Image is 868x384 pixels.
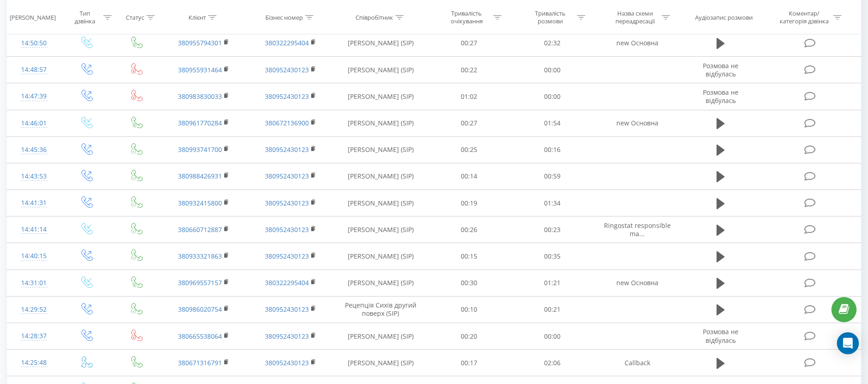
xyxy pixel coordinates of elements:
div: 14:43:53 [16,168,51,185]
div: 14:40:15 [16,247,51,265]
td: 00:35 [511,243,594,270]
div: Тривалість очікування [442,10,491,25]
a: 380932415800 [178,199,222,207]
td: 00:27 [427,30,511,56]
span: Розмова не відбулась [703,61,739,78]
td: 02:06 [511,350,594,376]
td: 00:00 [511,323,594,350]
div: Open Intercom Messenger [837,332,859,354]
td: 00:14 [427,163,511,189]
div: Статус [126,13,144,21]
a: 380988426931 [178,172,222,180]
a: 380952430123 [265,225,309,234]
div: 14:41:31 [16,194,51,212]
td: 00:59 [511,163,594,189]
div: Співробітник [356,13,393,21]
a: 380969557157 [178,278,222,287]
div: 14:50:50 [16,34,51,52]
a: 380952430123 [265,358,309,367]
a: 380952430123 [265,305,309,314]
a: 380955931464 [178,65,222,74]
div: Бізнес номер [265,13,303,21]
div: Клієнт [189,13,206,21]
a: 380952430123 [265,92,309,101]
td: [PERSON_NAME] (SIP) [334,136,427,163]
a: 380993741700 [178,145,222,154]
td: [PERSON_NAME] (SIP) [334,57,427,83]
td: 00:10 [427,296,511,323]
td: 00:21 [511,296,594,323]
td: 01:34 [511,190,594,216]
td: new Основна [594,270,680,296]
span: Розмова не відбулась [703,327,739,344]
a: 380955794301 [178,38,222,47]
div: [PERSON_NAME] [10,13,56,21]
td: [PERSON_NAME] (SIP) [334,323,427,350]
div: Коментар/категорія дзвінка [777,10,831,25]
td: 00:17 [427,350,511,376]
td: Callback [594,350,680,376]
td: [PERSON_NAME] (SIP) [334,350,427,376]
div: 14:48:57 [16,61,51,79]
td: 01:21 [511,270,594,296]
td: [PERSON_NAME] (SIP) [334,270,427,296]
td: [PERSON_NAME] (SIP) [334,216,427,243]
td: 00:23 [511,216,594,243]
a: 380952430123 [265,172,309,180]
a: 380933321863 [178,252,222,260]
td: 00:25 [427,136,511,163]
a: 380952430123 [265,65,309,74]
div: 14:31:01 [16,274,51,292]
div: Аудіозапис розмови [695,13,753,21]
div: 14:29:52 [16,301,51,319]
td: 02:32 [511,30,594,56]
div: 14:47:39 [16,87,51,105]
td: 00:26 [427,216,511,243]
td: 00:00 [511,83,594,110]
td: [PERSON_NAME] (SIP) [334,163,427,189]
td: 00:00 [511,57,594,83]
td: 00:30 [427,270,511,296]
a: 380952430123 [265,199,309,207]
div: Назва схеми переадресації [610,10,659,25]
div: 14:25:48 [16,354,51,372]
a: 380983830033 [178,92,222,101]
div: 14:45:36 [16,141,51,159]
div: 14:41:14 [16,221,51,238]
td: new Основна [594,30,680,56]
td: Рецепція Сихів другий поверх (SIP) [334,296,427,323]
div: 14:28:37 [16,327,51,345]
a: 380986020754 [178,305,222,314]
span: Ringostat responsible ma... [604,221,671,238]
td: 00:15 [427,243,511,270]
td: [PERSON_NAME] (SIP) [334,83,427,110]
a: 380322295404 [265,278,309,287]
div: Тип дзвінка [69,10,101,25]
td: 01:02 [427,83,511,110]
td: 00:22 [427,57,511,83]
a: 380952430123 [265,252,309,260]
div: 14:46:01 [16,114,51,132]
a: 380961770284 [178,119,222,127]
td: [PERSON_NAME] (SIP) [334,110,427,136]
a: 380952430123 [265,145,309,154]
a: 380660712887 [178,225,222,234]
td: 00:19 [427,190,511,216]
td: 00:20 [427,323,511,350]
a: 380672136900 [265,119,309,127]
td: 00:27 [427,110,511,136]
td: 01:54 [511,110,594,136]
td: [PERSON_NAME] (SIP) [334,30,427,56]
a: 380322295404 [265,38,309,47]
a: 380671316791 [178,358,222,367]
a: 380665538064 [178,332,222,341]
a: 380952430123 [265,332,309,341]
span: Розмова не відбулась [703,88,739,105]
td: [PERSON_NAME] (SIP) [334,243,427,270]
div: Тривалість розмови [526,10,575,25]
td: [PERSON_NAME] (SIP) [334,190,427,216]
td: 00:16 [511,136,594,163]
td: new Основна [594,110,680,136]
